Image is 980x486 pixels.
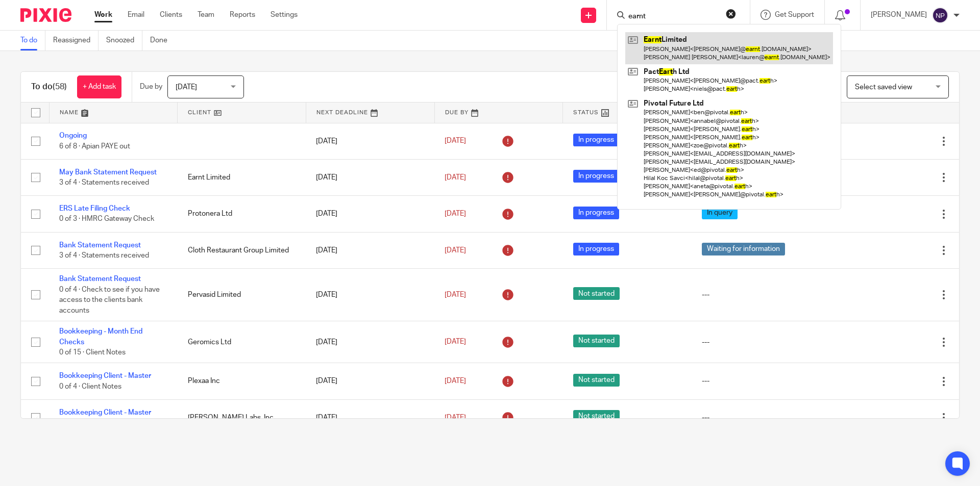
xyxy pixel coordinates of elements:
td: [PERSON_NAME] Labs, Inc [178,399,306,436]
span: In progress [573,170,619,183]
span: Not started [573,335,620,347]
span: Not started [573,410,620,423]
span: 3 of 4 · Statements received [59,179,149,186]
a: Snoozed [106,31,142,50]
button: Clear [726,9,736,19]
span: [DATE] [445,339,466,346]
a: Reports [230,10,255,20]
a: + Add task [77,75,121,98]
span: In progress [573,243,619,255]
input: Search [627,12,719,21]
div: --- [702,290,821,300]
span: 0 of 15 · Client Notes [59,349,126,356]
span: [DATE] [445,377,466,385]
a: Ongoing [59,132,87,139]
span: [DATE] [445,138,466,145]
span: 0 of 4 · Client Notes [59,383,121,390]
td: Cloth Restaurant Group Limited [178,232,306,268]
a: Done [150,31,175,50]
td: [DATE] [306,363,434,399]
td: [DATE] [306,232,434,268]
a: Settings [271,10,298,20]
span: 3 of 4 · Statements received [59,252,149,259]
div: --- [702,413,821,423]
span: [DATE] [445,210,466,217]
h1: To do [31,82,67,92]
td: Pervasid Limited [178,269,306,321]
span: In query [702,207,738,219]
div: --- [702,337,821,347]
a: May Bank Statement Request [59,169,157,176]
td: [DATE] [306,123,434,159]
a: Team [198,10,214,20]
span: Get Support [775,11,814,18]
span: 6 of 8 · Apian PAYE out [59,143,130,150]
img: Pixie [20,8,71,22]
td: Plexaa Inc [178,363,306,399]
a: Work [94,10,112,20]
td: [DATE] [306,159,434,195]
a: Bookkeeping - Month End Checks [59,328,142,345]
span: [DATE] [176,84,197,91]
a: Bookkeeping Client - Master [59,409,151,416]
span: [DATE] [445,174,466,181]
p: Due by [140,82,162,92]
a: Bank Statement Request [59,275,141,283]
span: (58) [53,83,67,91]
td: [DATE] [306,196,434,232]
a: Clients [160,10,182,20]
div: --- [702,376,821,386]
a: ERS Late Filing Check [59,205,130,212]
span: 0 of 4 · Check to see if you have access to the clients bank accounts [59,286,160,314]
a: Bank Statement Request [59,242,141,249]
td: Geromics Ltd [178,321,306,363]
a: To do [20,31,45,50]
span: 0 of 3 · HMRC Gateway Check [59,216,154,223]
span: Waiting for information [702,243,785,255]
a: Email [128,10,144,20]
span: Not started [573,374,620,387]
td: [DATE] [306,269,434,321]
span: [DATE] [445,414,466,421]
td: [DATE] [306,321,434,363]
span: In progress [573,134,619,146]
a: Reassigned [53,31,99,50]
span: Select saved view [855,84,912,91]
span: [DATE] [445,247,466,254]
p: [PERSON_NAME] [871,10,927,20]
td: Protonera Ltd [178,196,306,232]
td: Earnt Limited [178,159,306,195]
span: Not started [573,287,620,300]
a: Bookkeeping Client - Master [59,372,151,379]
span: In progress [573,207,619,219]
span: [DATE] [445,291,466,298]
td: [DATE] [306,399,434,436]
img: svg%3E [932,7,948,23]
